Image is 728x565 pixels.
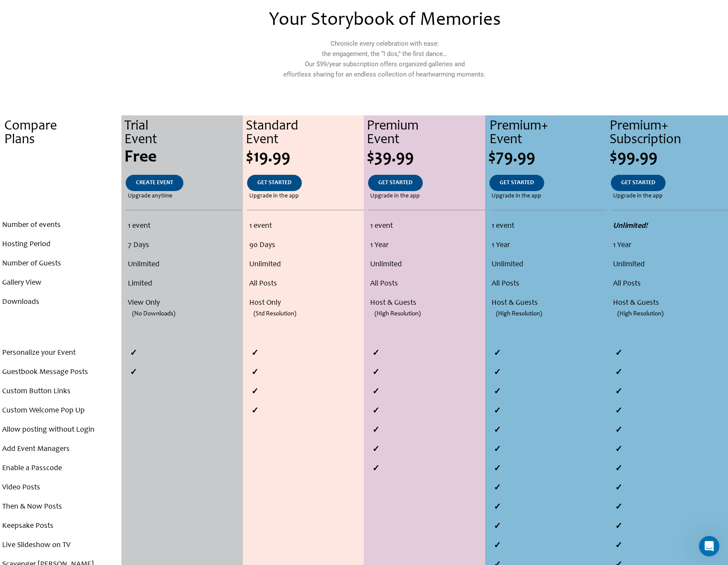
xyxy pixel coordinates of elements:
[492,191,541,201] span: Upgrade in the app
[613,255,726,274] li: Unlimited
[60,180,62,186] span: .
[374,304,421,324] span: (High Resolution)
[378,180,413,186] span: GET STARTED
[621,180,655,186] span: GET STARTED
[496,304,542,324] span: (High Resolution)
[128,294,240,313] li: View Only
[50,175,72,191] a: .
[249,236,362,255] li: 90 Days
[2,421,119,440] li: Allow posting without Login
[492,217,604,236] li: 1 event
[613,191,663,201] span: Upgrade in the app
[699,536,719,556] iframe: Intercom live chat
[2,382,119,401] li: Custom Button Links
[2,363,119,382] li: Guestbook Message Posts
[2,401,119,421] li: Custom Welcome Pop Up
[199,38,569,79] p: Chronicle every celebration with ease: the engagement, the “I dos,” the first dance… Our $99/year...
[370,217,483,236] li: 1 event
[128,274,240,294] li: Limited
[2,459,119,478] li: Enable a Passcode
[124,149,243,166] div: Free
[489,120,607,147] div: Premium+ Event
[2,293,119,312] li: Downloads
[610,149,728,166] div: $99.99
[2,478,119,497] li: Video Posts
[370,191,420,201] span: Upgrade in the app
[249,294,362,313] li: Host Only
[492,236,604,255] li: 1 Year
[253,304,296,324] span: (Std Resolution)
[368,175,423,191] a: GET STARTED
[60,193,62,199] span: .
[124,120,243,147] div: Trial Event
[370,255,483,274] li: Unlimited
[367,149,485,166] div: $39.99
[492,255,604,274] li: Unlimited
[2,216,119,235] li: Number of events
[249,274,362,294] li: All Posts
[613,236,726,255] li: 1 Year
[246,149,364,166] div: $19.99
[132,304,175,324] span: (No Downloads)
[370,236,483,255] li: 1 Year
[128,191,172,201] span: Upgrade anytime
[2,344,119,363] li: Personalize your Event
[128,255,240,274] li: Unlimited
[247,175,302,191] a: GET STARTED
[613,294,726,313] li: Host & Guests
[488,149,607,166] div: $79.99
[4,120,121,147] div: Compare Plans
[249,191,299,201] span: Upgrade in the app
[610,120,728,147] div: Premium+ Subscription
[492,294,604,313] li: Host & Guests
[136,180,173,186] span: CREATE EVENT
[500,180,534,186] span: GET STARTED
[492,274,604,294] li: All Posts
[257,180,292,186] span: GET STARTED
[2,497,119,517] li: Then & Now Posts
[611,175,666,191] a: GET STARTED
[370,274,483,294] li: All Posts
[128,217,240,236] li: 1 event
[2,517,119,536] li: Keepsake Posts
[370,294,483,313] li: Host & Guests
[2,235,119,254] li: Hosting Period
[126,175,183,191] a: CREATE EVENT
[199,11,569,30] h2: Your Storybook of Memories
[2,274,119,293] li: Gallery View
[2,254,119,274] li: Number of Guests
[367,120,485,147] div: Premium Event
[249,255,362,274] li: Unlimited
[128,236,240,255] li: 7 Days
[2,440,119,459] li: Add Event Managers
[246,120,364,147] div: Standard Event
[613,274,726,294] li: All Posts
[489,175,544,191] a: GET STARTED
[59,149,63,166] span: .
[249,217,362,236] li: 1 event
[613,222,648,230] strong: Unlimited!
[2,536,119,555] li: Live Slideshow on TV
[617,304,663,324] span: (High Resolution)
